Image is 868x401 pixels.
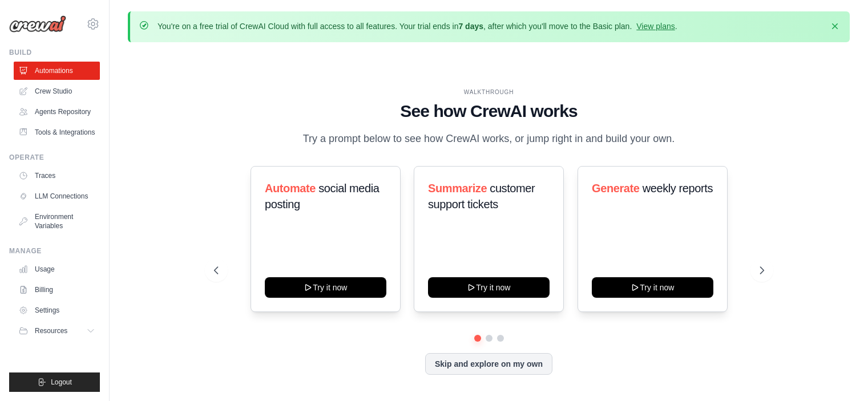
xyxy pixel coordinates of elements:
[428,182,535,210] span: customer support tickets
[9,372,100,392] button: Logout
[14,123,100,141] a: Tools & Integrations
[265,182,380,210] span: social media posting
[14,82,100,100] a: Crew Studio
[9,48,100,57] div: Build
[14,301,100,319] a: Settings
[636,22,675,31] a: View plans
[9,153,100,162] div: Operate
[14,103,100,121] a: Agents Repository
[592,277,713,298] button: Try it now
[592,182,640,195] span: Generate
[643,182,713,195] span: weekly reports
[428,182,487,195] span: Summarize
[14,208,100,235] a: Environment Variables
[14,260,100,278] a: Usage
[458,22,483,31] strong: 7 days
[297,131,681,147] p: Try a prompt below to see how CrewAI works, or jump right in and build your own.
[14,187,100,205] a: LLM Connections
[14,167,100,185] a: Traces
[428,277,550,298] button: Try it now
[425,353,552,375] button: Skip and explore on my own
[9,15,66,33] img: Logo
[265,182,316,195] span: Automate
[14,322,100,340] button: Resources
[214,101,764,121] h1: See how CrewAI works
[51,378,72,387] span: Logout
[14,281,100,299] a: Billing
[158,21,677,32] p: You're on a free trial of CrewAI Cloud with full access to all features. Your trial ends in , aft...
[14,62,100,80] a: Automations
[214,88,764,96] div: WALKTHROUGH
[9,246,100,256] div: Manage
[265,277,386,298] button: Try it now
[35,326,67,335] span: Resources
